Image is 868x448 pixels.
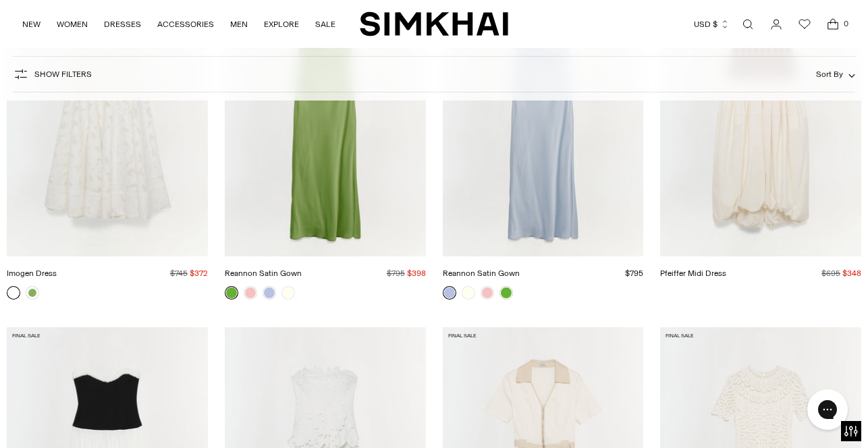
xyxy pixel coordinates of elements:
span: 0 [840,18,852,30]
a: NEW [22,9,40,39]
a: EXPLORE [264,9,299,39]
span: $398 [407,269,426,278]
span: $795 [625,269,643,278]
iframe: Sign Up via Text for Offers [11,397,136,437]
button: Show Filters [13,63,92,85]
a: Open search modal [734,11,761,38]
a: DRESSES [104,9,141,39]
s: $745 [170,269,188,278]
a: WOMEN [57,9,88,39]
a: MEN [230,9,248,39]
a: SIMKHAI [360,11,508,37]
span: Sort By [816,69,843,79]
button: USD $ [694,9,730,39]
a: ACCESSORIES [157,9,214,39]
a: Pfeiffer Midi Dress [660,269,726,278]
a: Wishlist [791,11,818,38]
button: Sort By [816,67,855,82]
a: Open cart modal [819,11,846,38]
span: $348 [842,269,861,278]
a: Imogen Dress [7,269,57,278]
s: $695 [821,269,840,278]
iframe: Gorgias live chat messenger [801,385,855,435]
span: Show Filters [34,69,92,79]
a: Reannon Satin Gown [443,269,520,278]
s: $795 [387,269,405,278]
span: $372 [190,269,208,278]
a: SALE [315,9,335,39]
a: Go to the account page [763,11,790,38]
a: Reannon Satin Gown [225,269,302,278]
